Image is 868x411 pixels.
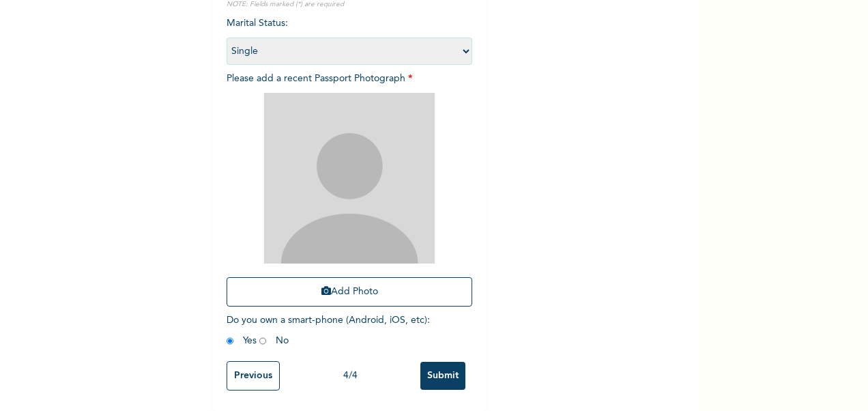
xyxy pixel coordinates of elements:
[227,315,430,345] span: Do you own a smart-phone (Android, iOS, etc) : Yes No
[280,369,420,383] div: 4 / 4
[264,93,435,264] img: Crop
[227,18,472,56] span: Marital Status :
[420,362,465,390] input: Submit
[227,277,472,307] button: Add Photo
[227,361,280,391] input: Previous
[227,74,472,313] span: Please add a recent Passport Photograph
